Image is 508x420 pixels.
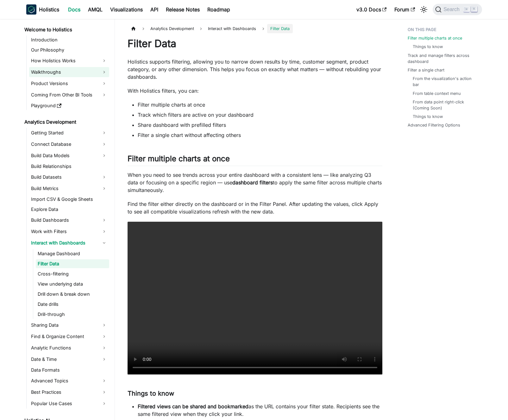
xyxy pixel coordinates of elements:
[128,24,382,33] nav: Breadcrumbs
[138,121,382,129] li: Share dashboard with prefilled filters
[29,195,109,204] a: Import CSV & Google Sheets
[36,300,109,309] a: Date drills
[36,249,109,258] a: Manage Dashboard
[391,4,419,15] a: Forum
[128,171,382,194] p: When you need to see trends across your entire dashboard with a consistent lens — like analyzing ...
[29,226,109,237] a: Work with Filters
[267,24,293,33] span: Filter Data
[29,151,109,161] a: Build Data Models
[413,76,476,88] a: From the visualization's action bar
[29,398,109,409] a: Popular Use Cases
[29,215,109,225] a: Build Dashboards
[128,200,382,215] p: Find the filter either directly on the dashboard or in the Filter Panel. After updating the value...
[36,310,109,319] a: Drill-through
[36,269,109,278] a: Cross-filtering
[138,111,382,119] li: Track which filters are active on your dashboard
[29,162,109,171] a: Build Relationships
[22,118,109,127] a: Analytics Development
[138,101,382,108] li: Filter multiple charts at once
[39,6,59,13] b: Holistics
[353,4,391,15] a: v3.0 Docs
[29,90,109,100] a: Coming From Other BI Tools
[29,139,109,149] a: Connect Database
[29,56,109,66] a: How Holistics Works
[138,403,248,410] strong: Filtered views can be shared and bookmarked
[408,35,462,41] a: Filter multiple charts at once
[29,354,109,364] a: Date & Time
[29,376,109,386] a: Advanced Topics
[29,366,109,374] a: Data Formats
[147,24,197,33] span: Analytics Development
[29,78,109,89] a: Product Versions
[204,4,234,15] a: Roadmap
[138,131,382,139] li: Filter a single chart without affecting others
[106,4,147,15] a: Visualizations
[29,343,109,353] a: Analytic Functions
[413,99,476,111] a: From data point right-click (Coming Soon)
[128,222,382,374] video: Your browser does not support embedding video, but you can .
[408,67,444,73] a: Filter a single chart
[36,290,109,299] a: Drill down & break down
[29,387,109,397] a: Best Practices
[29,35,109,44] a: Introduction
[471,6,477,12] kbd: K
[29,128,109,138] a: Getting Started
[29,101,109,110] a: Playground
[29,172,109,182] a: Build Datasets
[128,24,140,33] a: Home page
[128,390,382,398] h3: Things to know
[138,403,382,418] p: as the URL contains your filter state. Recipients see the same filtered view when they click your...
[147,4,162,15] a: API
[128,37,382,50] h1: Filter Data
[463,7,470,12] kbd: ⌘
[162,4,204,15] a: Release Notes
[408,52,478,65] a: Track and manage filters across dashboard
[128,87,382,95] p: With Holistics filters, you can:
[442,7,463,12] span: Search
[413,44,443,50] a: Things to know
[64,4,84,15] a: Docs
[408,122,460,128] a: Advanced Filtering Options
[26,4,59,15] a: HolisticsHolistics
[26,4,36,15] img: Holistics
[29,320,109,330] a: Sharing Data
[29,205,109,214] a: Explore Data
[433,4,482,15] button: Search (Command+K)
[29,67,109,77] a: Walkthroughs
[36,280,109,288] a: View underlying data
[29,331,109,342] a: Find & Organize Content
[29,238,109,248] a: Interact with Dashboards
[128,58,382,81] p: Holistics supports filtering, allowing you to narrow down results by time, customer segment, prod...
[413,114,443,120] a: Things to know
[20,19,115,420] nav: Docs sidebar
[205,24,259,33] span: Interact with Dashboards
[29,46,109,54] a: Our Philosophy
[419,4,429,15] button: Switch between dark and light mode (currently light mode)
[84,4,106,15] a: AMQL
[413,90,461,96] a: From table context menu
[128,154,382,166] h2: Filter multiple charts at once
[232,179,273,186] strong: dashboard filters
[36,259,109,268] a: Filter Data
[22,25,109,34] a: Welcome to Holistics
[29,183,109,194] a: Build Metrics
